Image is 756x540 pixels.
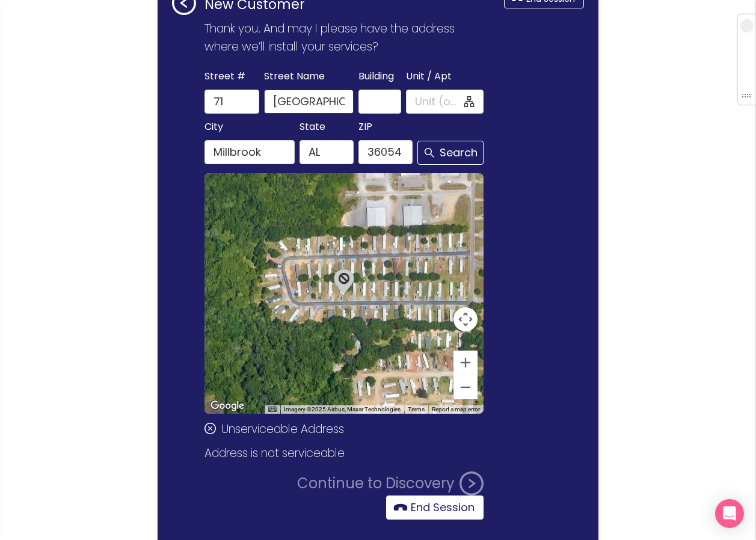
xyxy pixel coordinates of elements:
button: Map camera controls [453,307,478,331]
button: Zoom in [453,351,478,375]
span: City [204,118,223,135]
span: Address is not serviceable [204,445,345,461]
span: Building [358,68,394,85]
span: Unit / Apt [406,68,452,85]
span: apartment [464,96,475,107]
input: Unit (optional) [415,93,462,110]
button: Search [417,141,484,165]
span: State [300,118,325,135]
img: Google [207,398,247,414]
div: Open Intercom Messenger [715,499,744,528]
p: Thank you. And may I please have the address where we’ll install your services? [204,20,488,56]
span: close-circle [204,423,216,434]
button: End Session [386,496,484,520]
input: AL [300,140,354,164]
input: 36054 [358,140,413,164]
a: Open this area in Google Maps (opens a new window) [207,398,247,414]
span: Imagery ©2025 Airbus, Maxar Technologies [284,406,401,413]
span: ZIP [358,118,372,135]
input: 71 [204,90,259,114]
a: Report a map error [432,406,480,413]
span: Street # [204,68,245,85]
input: Millbrook [204,140,294,164]
span: Unserviceable Address [221,421,344,437]
a: Terms (opens in new tab) [408,406,425,413]
button: Keyboard shortcuts [268,405,277,414]
span: Street Name [264,68,325,85]
input: Still Creek Loop [264,90,354,114]
button: Zoom out [453,375,478,399]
